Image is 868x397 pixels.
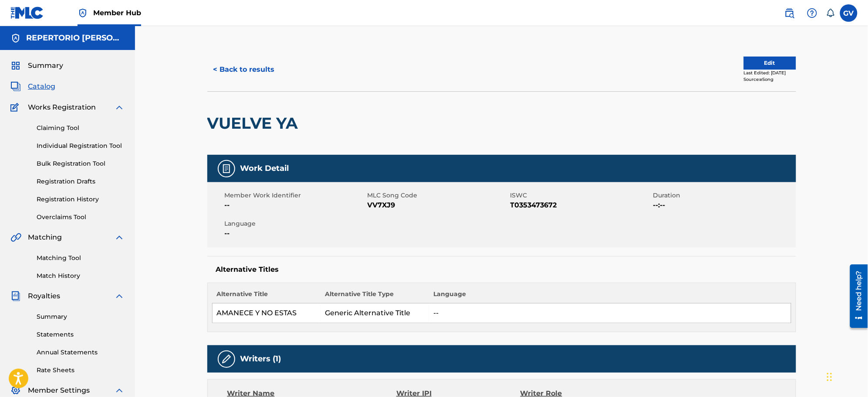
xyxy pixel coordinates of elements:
[114,232,125,243] img: expand
[225,200,365,210] span: --
[824,355,868,397] div: Widget de chat
[28,60,63,71] span: Summary
[37,159,125,168] a: Bulk Registration Tool
[225,191,365,200] span: Member Work Identifier
[114,102,125,113] img: expand
[429,290,791,304] th: Language
[844,261,868,331] iframe: Resource Center
[207,59,281,80] button: < Back to results
[744,70,796,76] div: Last Edited: [DATE]
[10,81,55,92] a: CatalogCatalog
[827,364,832,390] div: Arrastrar
[93,8,141,18] span: Member Hub
[781,4,798,22] a: Public Search
[37,141,125,150] a: Individual Registration Tool
[212,304,321,323] td: AMANECE Y NO ESTAS
[240,354,281,364] h5: Writers (1)
[225,219,365,228] span: Language
[10,291,21,301] img: Royalties
[824,355,868,397] iframe: Chat Widget
[321,304,429,323] td: Generic Alternative Title
[28,81,55,92] span: Catalog
[212,290,321,304] th: Alternative Title
[37,271,125,280] a: Match History
[321,290,429,304] th: Alternative Title Type
[510,191,651,200] span: ISWC
[368,191,508,200] span: MLC Song Code
[37,312,125,321] a: Summary
[10,60,63,71] a: SummarySummary
[368,200,508,210] span: VV7XJ9
[114,291,125,301] img: expand
[28,385,90,396] span: Member Settings
[37,366,125,375] a: Rate Sheets
[28,232,62,243] span: Matching
[221,163,232,174] img: Work Detail
[114,385,125,396] img: expand
[37,254,125,263] a: Matching Tool
[221,354,232,364] img: Writers
[37,177,125,186] a: Registration Drafts
[37,123,125,133] a: Claiming Tool
[28,102,96,113] span: Works Registration
[207,113,303,133] h2: VUELVE YA
[78,8,88,18] img: Top Rightsholder
[37,213,125,222] a: Overclaims Tool
[804,4,821,22] div: Help
[653,200,794,210] span: --:--
[653,191,794,200] span: Duration
[10,81,21,92] img: Catalog
[10,102,22,113] img: Works Registration
[28,291,60,301] span: Royalties
[10,7,44,19] img: MLC Logo
[784,8,795,18] img: search
[10,33,21,43] img: Accounts
[10,385,21,396] img: Member Settings
[744,76,796,83] div: Source: eSong
[840,4,858,22] div: User Menu
[807,8,817,18] img: help
[744,57,796,70] button: Edit
[510,200,651,210] span: T0353473672
[216,265,787,274] h5: Alternative Titles
[826,9,835,17] div: Notifications
[10,232,21,243] img: Matching
[429,304,791,323] td: --
[37,330,125,339] a: Statements
[225,228,365,239] span: --
[26,33,125,43] h5: REPERTORIO VEGA
[10,60,21,71] img: Summary
[37,195,125,204] a: Registration History
[37,348,125,357] a: Annual Statements
[240,163,289,173] h5: Work Detail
